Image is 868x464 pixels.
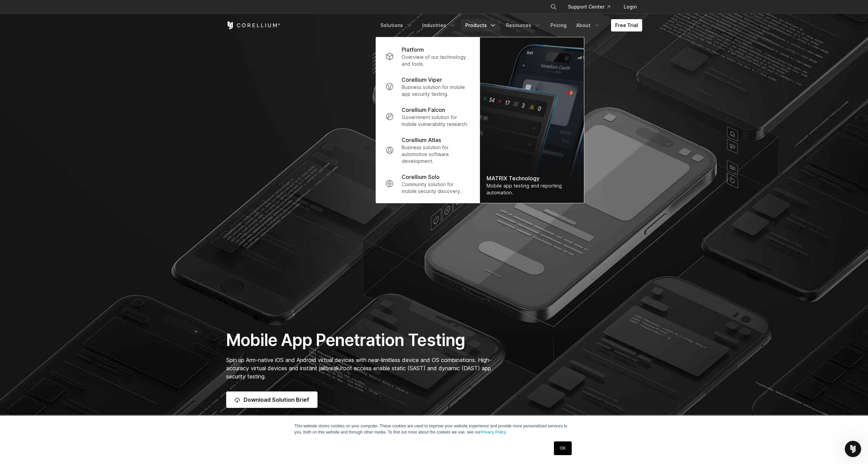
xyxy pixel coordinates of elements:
[226,391,318,408] a: Download Solution Brief
[562,1,616,13] a: Support Center
[480,37,584,203] a: MATRIX Technology Mobile app testing and reporting automation.
[226,21,281,29] a: Corellium Home
[572,19,604,31] a: About
[554,441,571,455] a: OK
[402,84,470,98] p: Business solution for mobile app security testing.
[481,430,507,435] a: Privacy Policy.
[611,19,642,31] a: Free Trial
[402,181,470,195] p: Community solution for mobile security discovery.
[376,19,417,31] a: Solutions
[226,330,499,350] h1: Mobile App Penetration Testing
[380,169,475,199] a: Corellium Solo Community solution for mobile security discovery.
[402,144,470,165] p: Business solution for automotive software development.
[380,72,475,102] a: Corellium Viper Business solution for mobile app security testing.
[845,441,861,457] iframe: Intercom live chat
[402,114,470,128] p: Government solution for mobile vulnerability research.
[380,132,475,169] a: Corellium Atlas Business solution for automotive software development.
[480,37,584,203] img: Matrix_WebNav_1x
[402,136,441,144] p: Corellium Atlas
[376,19,642,31] div: Navigation Menu
[402,76,442,84] p: Corellium Viper
[461,19,501,31] a: Products
[547,1,560,13] button: Search
[542,1,642,13] div: Navigation Menu
[402,46,424,54] p: Platform
[618,1,642,13] a: Login
[402,54,470,67] p: Overview of our technology and tools.
[546,19,571,31] a: Pricing
[380,102,475,132] a: Corellium Falcon Government solution for mobile vulnerability research.
[418,19,460,31] a: Industries
[380,41,475,72] a: Platform Overview of our technology and tools.
[487,182,577,196] div: Mobile app testing and reporting automation.
[244,396,309,404] span: Download Solution Brief
[402,106,445,114] p: Corellium Falcon
[295,423,574,435] p: This website stores cookies on your computer. These cookies are used to improve your website expe...
[487,174,577,182] div: MATRIX Technology
[226,357,492,380] span: Spin up Arm-native iOS and Android virtual devices with near-limitless device and OS combinations...
[402,173,440,181] p: Corellium Solo
[502,19,545,31] a: Resources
